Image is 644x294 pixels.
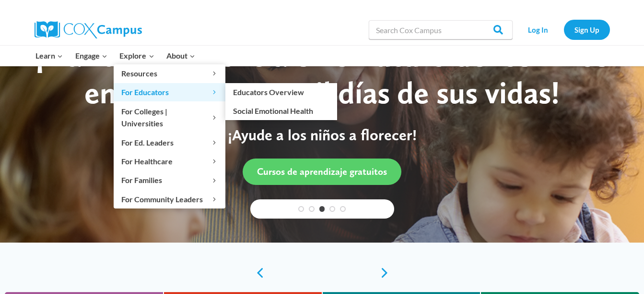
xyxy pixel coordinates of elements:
[114,190,225,208] button: Child menu of For Community Leaders
[380,267,394,279] a: next
[329,206,335,212] a: 4
[30,46,201,66] nav: Primary Navigation
[298,206,304,212] a: 1
[319,206,325,212] a: 3
[250,267,265,279] a: previous
[340,206,346,212] a: 5
[30,46,70,66] button: Child menu of Learn
[23,37,622,111] div: ¡Haz una diferencia en el futuro de los niños en los primeros mil días de sus vidas!
[114,152,225,171] button: Child menu of For Healthcare
[114,64,225,83] button: Child menu of Resources
[69,46,114,66] button: Child menu of Engage
[564,20,610,39] a: Sign Up
[160,46,201,66] button: Child menu of About
[243,159,401,185] a: Cursos de aprendizaje gratuitos
[517,20,610,39] nav: Secondary Navigation
[114,171,225,189] button: Child menu of For Families
[114,133,225,151] button: Child menu of For Ed. Leaders
[114,46,161,66] button: Child menu of Explore
[309,206,315,212] a: 2
[250,263,394,282] div: content slider buttons
[35,21,142,38] img: Cox Campus
[517,20,559,39] a: Log In
[225,101,337,120] a: Social Emotional Health
[114,102,225,133] button: Child menu of For Colleges | Universities
[369,20,513,39] input: Search Cox Campus
[23,126,622,144] p: ¡Ayude a los niños a florecer!
[114,83,225,101] button: Child menu of For Educators
[257,166,387,177] span: Cursos de aprendizaje gratuitos
[225,83,337,101] a: Educators Overview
